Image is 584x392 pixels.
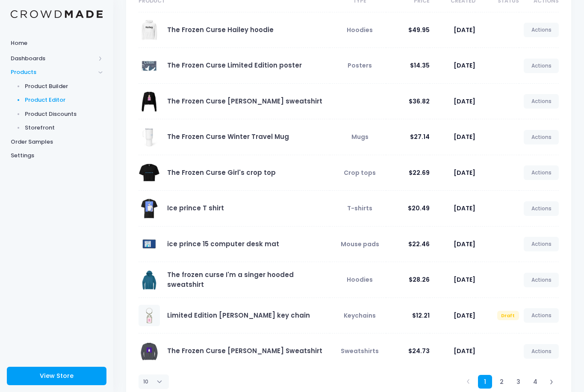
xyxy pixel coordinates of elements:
a: Actions [524,59,559,73]
span: Keychains [344,311,376,320]
a: Actions [524,201,559,216]
a: Ice prince T shirt [167,203,224,212]
a: The Frozen Curse Girl's crop top [167,168,276,177]
a: 4 [528,375,542,389]
a: The Frozen Curse Hailey hoodie [167,25,274,34]
span: $20.49 [408,204,430,212]
span: $12.21 [412,311,430,320]
span: Storefront [25,124,103,132]
span: Mugs [351,133,369,141]
a: The Frozen Curse [PERSON_NAME] Sweatshirt [167,346,322,355]
span: [DATE] [454,347,475,355]
a: 3 [511,375,525,389]
span: $27.14 [410,133,430,141]
span: Product Discounts [25,110,103,118]
a: Limited Edition [PERSON_NAME] key chain [167,311,310,320]
a: The Frozen Curse Limited Edition poster [167,61,302,70]
a: Actions [524,237,559,251]
span: [DATE] [454,168,475,177]
a: Actions [524,94,559,109]
span: Home [11,39,103,47]
span: $14.35 [410,61,430,70]
a: Actions [524,23,559,37]
a: The Frozen Curse [PERSON_NAME] sweatshirt [167,97,322,106]
a: Actions [524,165,559,180]
img: Logo [11,10,103,18]
a: Actions [524,130,559,144]
span: Product Editor [25,96,103,104]
span: [DATE] [454,275,475,284]
span: $28.26 [409,275,430,284]
span: Hoodies [347,26,373,34]
a: ice prince 15 computer desk mat [167,239,279,248]
span: Products [11,68,95,77]
a: 2 [495,375,509,389]
a: Actions [524,273,559,287]
span: [DATE] [454,240,475,248]
a: Actions [524,308,559,323]
span: $49.95 [408,26,430,34]
span: Settings [11,151,103,160]
a: The frozen curse I'm a singer hooded sweatshirt [167,270,294,289]
span: $22.69 [409,168,430,177]
span: Posters [348,61,372,70]
a: Actions [524,344,559,359]
span: [DATE] [454,26,475,34]
span: $36.82 [409,97,430,106]
span: Crop tops [344,168,376,177]
span: Mouse pads [341,240,379,248]
span: $24.73 [408,347,430,355]
span: Draft [497,311,519,320]
span: $22.46 [408,240,430,248]
span: Hoodies [347,275,373,284]
span: [DATE] [454,133,475,141]
span: Product Builder [25,82,103,91]
span: Sweatshirts [341,347,379,355]
span: Dashboards [11,54,95,63]
span: [DATE] [454,97,475,106]
span: [DATE] [454,311,475,320]
a: The Frozen Curse Winter Travel Mug [167,132,289,141]
a: 1 [478,375,492,389]
span: View Store [40,371,74,380]
span: Order Samples [11,138,103,146]
span: [DATE] [454,61,475,70]
span: T-shirts [347,204,372,212]
a: View Store [7,367,106,385]
span: [DATE] [454,204,475,212]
